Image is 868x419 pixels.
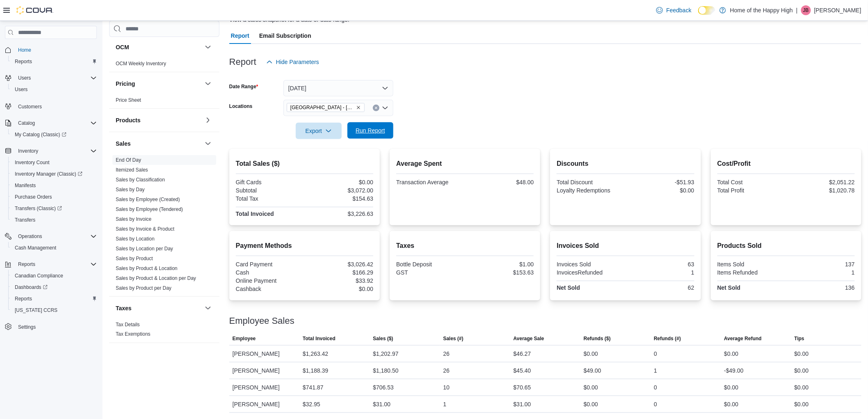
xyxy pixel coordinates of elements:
h3: Taxes [116,304,132,312]
button: Manifests [8,180,100,191]
a: Sales by Location [116,236,155,242]
span: Tips [795,335,804,342]
button: Run Report [347,122,393,139]
div: $45.40 [514,366,531,375]
span: Sales by Product per Day [116,285,171,291]
div: Invoices Sold [557,261,624,268]
span: Operations [18,233,42,240]
span: Inventory [18,148,38,154]
span: OCM Weekly Inventory [116,60,166,67]
span: Sales (#) [443,335,463,342]
p: Home of the Happy High [730,5,793,15]
p: | [796,5,798,15]
span: Itemized Sales [116,167,148,173]
span: Average Refund [724,335,762,342]
div: Gift Cards [236,179,303,185]
button: [US_STATE] CCRS [8,305,100,316]
span: End Of Day [116,157,141,163]
button: Reports [2,259,100,270]
a: Cash Management [11,243,59,253]
span: Reports [15,259,97,269]
button: Settings [2,321,100,333]
div: $0.00 [795,366,809,375]
div: $0.00 [306,286,373,292]
span: Home [15,45,97,55]
a: Feedback [653,2,694,18]
span: Catalog [15,118,97,128]
div: 136 [788,284,855,291]
button: Home [2,44,100,56]
a: Settings [15,322,39,332]
div: [PERSON_NAME] [229,346,299,362]
button: OCM [203,42,213,52]
a: Reports [11,294,35,304]
div: -$49.00 [724,366,743,375]
button: Operations [15,231,46,241]
span: Export [301,123,337,139]
a: My Catalog (Classic) [8,129,100,140]
div: $166.29 [306,269,373,276]
p: [PERSON_NAME] [814,5,861,15]
button: Products [116,116,201,124]
h2: Total Sales ($) [236,159,373,169]
div: Total Profit [717,187,785,194]
a: [US_STATE] CCRS [11,305,61,315]
a: My Catalog (Classic) [11,130,70,140]
div: $0.00 [795,399,809,409]
div: $1,263.42 [303,349,328,359]
button: Products [203,115,213,125]
h2: Payment Methods [236,241,373,251]
a: Sales by Product per Day [116,285,171,291]
a: Sales by Invoice & Product [116,226,174,232]
a: Sales by Invoice [116,216,151,222]
div: $49.00 [584,366,601,375]
a: Sales by Classification [116,177,165,183]
div: $1,180.50 [373,366,398,375]
span: Average Sale [514,335,544,342]
div: -$51.93 [627,179,694,185]
a: Customers [15,102,45,112]
button: Hide Parameters [263,54,322,70]
div: $46.27 [514,349,531,359]
a: End Of Day [116,157,141,163]
div: Card Payment [236,261,303,268]
span: Transfers (Classic) [15,205,62,212]
div: $2,051.22 [788,179,855,185]
span: Cash Management [15,245,56,251]
div: $154.63 [306,195,373,202]
div: Total Cost [717,179,785,185]
img: Cova [16,6,53,14]
span: My Catalog (Classic) [15,131,66,138]
div: [PERSON_NAME] [229,379,299,396]
span: Price Sheet [116,97,141,103]
span: Purchase Orders [11,192,97,202]
span: Sales by Location per Day [116,245,173,252]
div: $0.00 [627,187,694,194]
div: 63 [627,261,694,268]
div: GST [396,269,464,276]
a: Tax Details [116,322,140,327]
div: $48.00 [467,179,534,185]
button: Clear input [373,105,379,111]
label: Date Range [229,83,258,90]
div: OCM [109,59,219,72]
div: $0.00 [306,179,373,185]
div: Cashback [236,286,303,292]
div: $0.00 [584,399,598,409]
span: Operations [15,231,97,241]
span: Report [231,27,249,44]
div: 0 [654,349,657,359]
button: Inventory [15,146,41,156]
div: Jessica Berg [801,5,811,15]
button: Catalog [2,117,100,129]
button: Catalog [15,118,38,128]
nav: Complex example [5,41,97,354]
span: Sales by Product & Location [116,265,178,272]
span: Dashboards [15,284,48,291]
div: 1 [443,399,446,409]
a: Transfers [11,215,39,225]
div: $70.65 [514,382,531,392]
span: Reports [15,58,32,65]
span: Users [18,75,31,81]
span: Dark Mode [698,15,699,15]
